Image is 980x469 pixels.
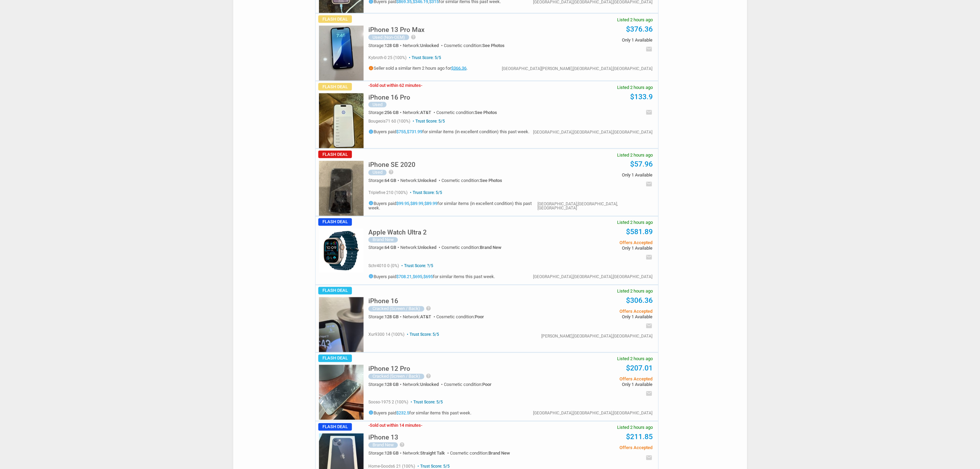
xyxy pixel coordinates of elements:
[408,55,441,60] span: Trust Score: 5/5
[385,382,399,387] span: 128 GB
[388,170,394,175] i: help
[368,237,398,243] div: Brand New
[396,274,412,279] a: $708.21
[368,264,399,268] span: schr4010 0 (0%)
[368,400,408,405] span: sooso-1975 2 (100%)
[403,382,444,387] div: Network:
[409,400,443,405] span: Trust Score: 5/5
[405,332,439,337] span: Trust Score: 5/5
[533,130,653,134] div: [GEOGRAPHIC_DATA],[GEOGRAPHIC_DATA],[GEOGRAPHIC_DATA]
[368,201,538,210] h5: Buyers paid , , for similar items (in excellent condition) this past week.
[409,191,442,195] span: Trust Score: 5/5
[368,170,387,175] div: Used
[368,274,495,279] h5: Buyers paid , , for similar items this past week.
[368,129,529,134] h5: Buyers paid , for similar items (in excellent condition) this past week.
[368,83,370,88] span: -
[549,173,652,178] span: Only 1 Available
[617,85,653,90] span: Listed 2 hours ago
[368,299,398,305] a: iPhone 16
[646,323,653,330] i: email
[403,451,450,456] div: Network:
[617,153,653,157] span: Listed 2 hours ago
[385,245,396,250] span: 64 GB
[368,306,424,312] div: Cracked (Screen / Back)
[368,83,422,88] h3: Sold out within 62 minutes
[318,355,352,362] span: Flash Deal
[533,411,653,415] div: [GEOGRAPHIC_DATA],[GEOGRAPHIC_DATA],[GEOGRAPHIC_DATA]
[368,410,471,415] h5: Buyers paid for similar items this past week.
[368,423,422,428] h3: Sold out within 14 minutes
[385,314,399,320] span: 128 GB
[396,129,406,134] a: $755
[368,443,398,448] div: Brand New
[617,425,653,430] span: Listed 2 hours ago
[368,43,403,48] div: Storage:
[368,229,427,236] h5: Apple Watch Ultra 2
[482,43,505,48] span: See Photos
[368,231,427,236] a: Apple Watch Ultra 2
[403,110,436,115] div: Network:
[385,451,399,456] span: 128 GB
[480,178,502,183] span: See Photos
[396,410,409,415] a: $232.5
[368,35,409,40] div: Used (Non-OEM)
[549,446,652,450] span: Offers Accepted
[549,246,652,251] span: Only 1 Available
[368,382,403,387] div: Storage:
[424,201,437,206] a: $89.99
[400,264,433,268] span: Trust Score: ?/5
[411,34,416,40] i: help
[420,43,439,48] span: Unlocked
[646,390,653,397] i: email
[444,43,505,48] div: Cosmetic condition:
[368,315,403,319] div: Storage:
[450,451,510,456] div: Cosmetic condition:
[368,28,425,33] a: iPhone 13 Pro Max
[502,67,653,71] div: [GEOGRAPHIC_DATA][PERSON_NAME],[GEOGRAPHIC_DATA],[GEOGRAPHIC_DATA]
[368,55,406,60] span: kybroth-0 25 (100%)
[368,434,398,441] h5: iPhone 13
[368,332,404,337] span: xur9300 14 (100%)
[368,366,410,372] h5: iPhone 12 Pro
[626,297,653,305] a: $306.36
[368,451,403,456] div: Storage:
[385,110,399,115] span: 256 GB
[396,201,409,206] a: $99.95
[319,229,364,273] img: s-l225.jpg
[368,367,410,372] a: iPhone 12 Pro
[549,377,652,381] span: Offers Accepted
[626,364,653,373] a: $207.01
[416,464,450,469] span: Trust Score: 5/5
[617,289,653,294] span: Listed 2 hours ago
[441,179,502,183] div: Cosmetic condition:
[368,95,410,101] a: iPhone 16 Pro
[319,297,364,352] img: s-l225.jpg
[400,245,441,250] div: Network:
[403,43,444,48] div: Network:
[533,275,653,279] div: [GEOGRAPHIC_DATA],[GEOGRAPHIC_DATA],[GEOGRAPHIC_DATA]
[626,25,653,33] a: $376.36
[630,93,653,101] a: $133.9
[318,218,352,226] span: Flash Deal
[368,94,410,101] h5: iPhone 16 Pro
[319,93,364,148] img: s-l225.jpg
[403,315,436,319] div: Network:
[368,129,374,134] i: info
[420,451,445,456] span: Straight Talk
[617,18,653,22] span: Listed 2 hours ago
[646,46,653,53] i: email
[549,241,652,245] span: Offers Accepted
[420,382,439,387] span: Unlocked
[368,66,468,71] h5: Seller sold a similar item 2 hours ago for .
[444,382,492,387] div: Cosmetic condition:
[319,365,364,420] img: s-l225.jpg
[385,43,399,48] span: 128 GB
[368,298,398,305] h5: iPhone 16
[436,110,497,115] div: Cosmetic condition:
[441,245,501,250] div: Cosmetic condition:
[368,119,410,124] span: bougeois71 60 (100%)
[400,179,441,183] div: Network:
[549,315,652,319] span: Only 1 Available
[423,274,433,279] a: $695
[646,254,653,261] i: email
